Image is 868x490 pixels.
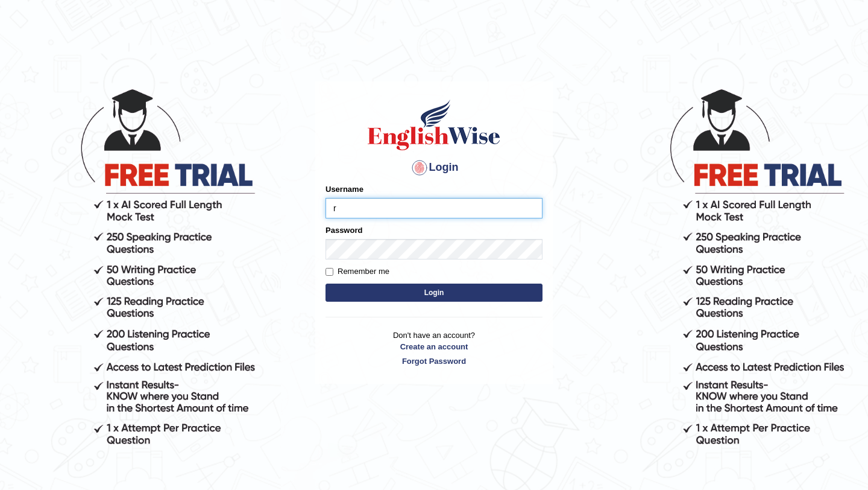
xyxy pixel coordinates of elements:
label: Remember me [325,266,389,278]
input: Remember me [325,268,333,276]
label: Password [325,224,362,236]
img: Logo of English Wise sign in for intelligent practice with AI [365,98,503,152]
p: Don't have an account? [325,329,542,367]
a: Create an account [325,341,542,352]
a: Forgot Password [325,355,542,367]
button: Login [325,284,542,302]
h4: Login [325,158,542,177]
label: Username [325,183,363,195]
